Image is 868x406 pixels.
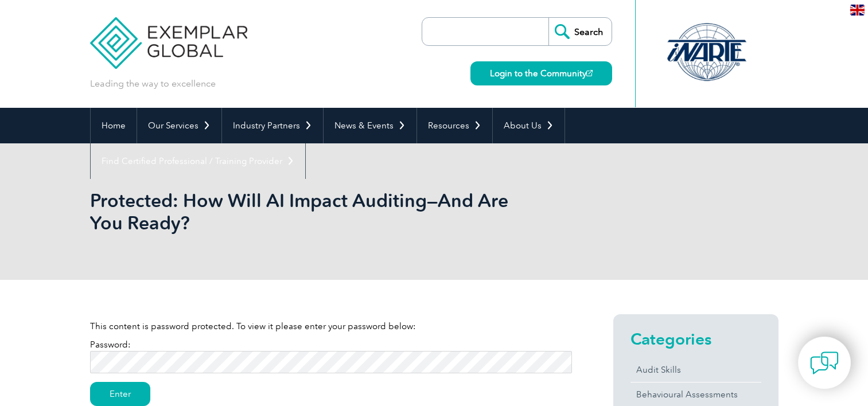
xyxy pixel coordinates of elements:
h2: Categories [630,330,761,348]
input: Enter [90,382,150,406]
input: Search [548,18,612,45]
a: News & Events [324,108,417,143]
h1: Protected: How Will AI Impact Auditing—And Are You Ready? [90,189,531,234]
a: Our Services [137,108,221,143]
img: contact-chat.png [810,349,839,377]
input: Password: [90,351,572,373]
a: Home [91,108,137,143]
a: Find Certified Professional / Training Provider [91,143,305,179]
img: open_square.png [586,70,593,76]
a: Industry Partners [222,108,323,143]
img: en [850,5,865,15]
a: Resources [417,108,492,143]
a: About Us [493,108,565,143]
p: Leading the way to excellence [90,77,216,90]
label: Password: [90,339,572,367]
a: Login to the Community [470,61,612,85]
a: Audit Skills [630,358,761,382]
p: This content is password protected. To view it please enter your password below: [90,320,572,333]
